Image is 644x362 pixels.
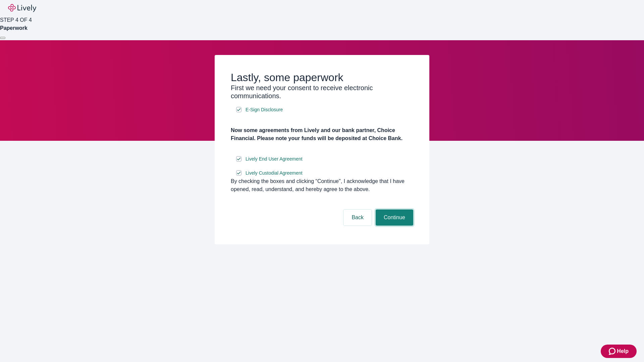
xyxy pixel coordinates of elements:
span: Help [617,347,629,355]
span: Lively End User Agreement [246,156,303,163]
h4: Now some agreements from Lively and our bank partner, Choice Financial. Please note your funds wi... [231,126,413,142]
a: e-sign disclosure document [244,169,304,177]
button: Continue [376,209,413,226]
div: By checking the boxes and clicking “Continue", I acknowledge that I have opened, read, understand... [231,177,413,193]
a: e-sign disclosure document [244,106,284,114]
span: Lively Custodial Agreement [246,170,303,177]
img: Lively [8,4,36,12]
a: e-sign disclosure document [244,155,304,163]
button: Back [343,209,372,226]
span: E-Sign Disclosure [246,106,283,113]
button: Zendesk support iconHelp [601,345,637,358]
h2: Lastly, some paperwork [231,71,413,84]
h3: First we need your consent to receive electronic communications. [231,84,413,100]
svg: Zendesk support icon [609,347,617,355]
